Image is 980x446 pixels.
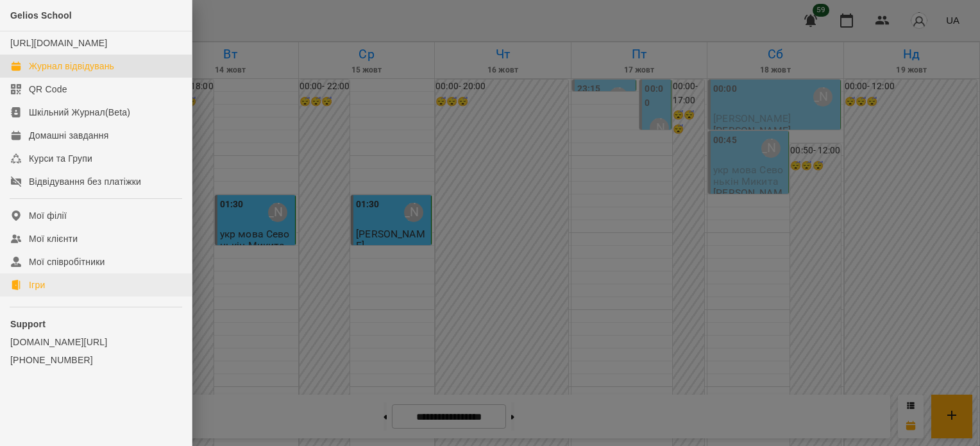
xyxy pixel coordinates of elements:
div: Мої філії [29,209,67,222]
div: Ігри [29,279,45,291]
div: Шкільний Журнал(Beta) [29,106,130,119]
a: [PHONE_NUMBER] [10,354,182,366]
div: Домашні завдання [29,129,108,142]
div: Мої клієнти [29,232,78,245]
div: Відвідування без платіжки [29,175,141,188]
div: Журнал відвідувань [29,60,114,73]
a: [DOMAIN_NAME][URL] [10,336,182,348]
p: Support [10,318,182,330]
div: Мої співробітники [29,255,105,268]
a: [URL][DOMAIN_NAME] [10,38,107,48]
span: Gelios School [10,10,72,21]
div: QR Code [29,83,67,96]
div: Курси та Групи [29,152,92,165]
